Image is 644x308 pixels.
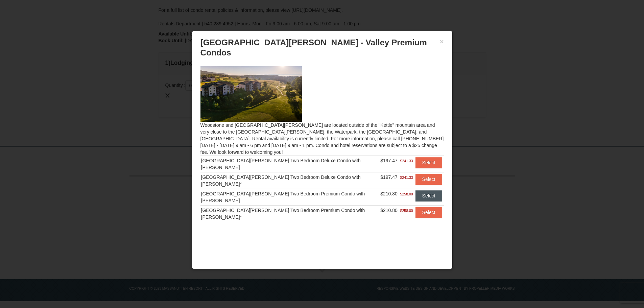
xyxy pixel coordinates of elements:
[400,207,413,214] span: $258.00
[415,157,442,168] button: Select
[400,158,413,164] span: $241.33
[201,174,379,187] div: [GEOGRAPHIC_DATA][PERSON_NAME] Two Bedroom Deluxe Condo with [PERSON_NAME]*
[201,207,379,220] div: [GEOGRAPHIC_DATA][PERSON_NAME] Two Bedroom Premium Condo with [PERSON_NAME]*
[201,157,379,171] div: [GEOGRAPHIC_DATA][PERSON_NAME] Two Bedroom Deluxe Condo with [PERSON_NAME]
[380,174,398,180] span: $197.47
[201,190,379,204] div: [GEOGRAPHIC_DATA][PERSON_NAME] Two Bedroom Premium Condo with [PERSON_NAME]
[200,66,302,122] img: 19219041-4-ec11c166.jpg
[415,174,442,185] button: Select
[195,61,449,234] div: Woodstone and [GEOGRAPHIC_DATA][PERSON_NAME] are located outside of the "Kettle" mountain area an...
[400,174,413,181] span: $241.33
[415,207,442,218] button: Select
[440,38,444,45] button: ×
[400,191,413,197] span: $258.00
[200,38,427,57] span: [GEOGRAPHIC_DATA][PERSON_NAME] - Valley Premium Condos
[380,191,398,196] span: $210.80
[415,190,442,201] button: Select
[380,208,398,213] span: $210.80
[380,158,398,163] span: $197.47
